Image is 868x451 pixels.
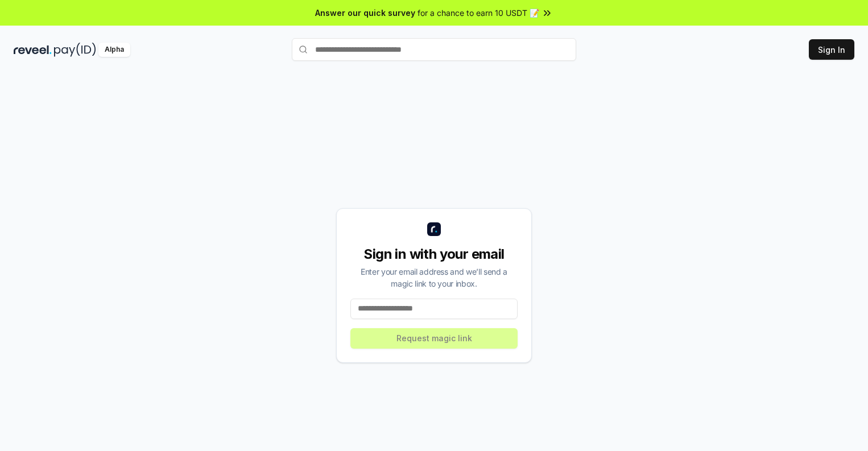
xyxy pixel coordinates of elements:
[98,43,130,57] div: Alpha
[350,266,518,289] div: Enter your email address and we’ll send a magic link to your inbox.
[14,43,52,57] img: reveel_dark
[315,7,415,19] span: Answer our quick survey
[54,43,96,57] img: pay_id
[418,7,539,19] span: for a chance to earn 10 USDT 📝
[350,245,518,263] div: Sign in with your email
[427,222,441,236] img: logo_small
[809,39,854,60] button: Sign In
